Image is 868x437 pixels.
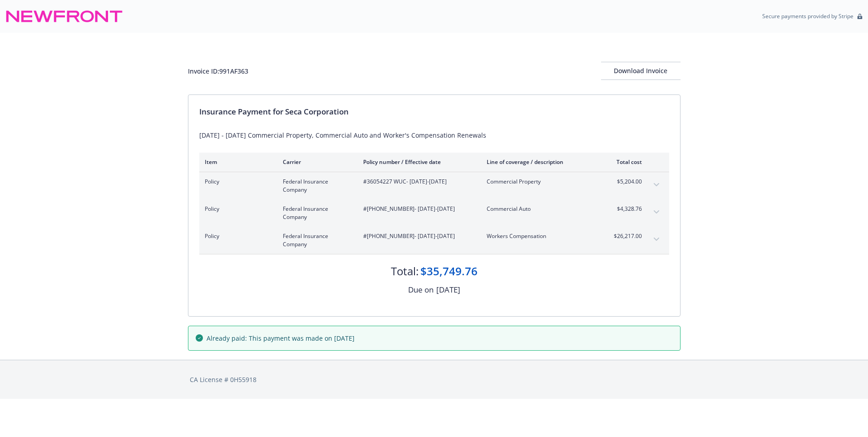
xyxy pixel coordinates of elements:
[199,227,669,254] div: PolicyFederal Insurance Company#[PHONE_NUMBER]- [DATE]-[DATE]Workers Compensation$26,217.00expand...
[487,232,593,240] span: Workers Compensation
[283,205,349,221] span: Federal Insurance Company
[283,158,349,166] div: Carrier
[608,232,642,240] span: $26,217.00
[363,232,472,240] span: #[PHONE_NUMBER] - [DATE]-[DATE]
[205,158,268,166] div: Item
[363,178,472,186] span: #36054227 WUC - [DATE]-[DATE]
[487,205,593,213] span: Commercial Auto
[608,178,642,186] span: $5,204.00
[487,178,593,186] span: Commercial Property
[608,205,642,213] span: $4,328.76
[391,263,419,279] div: Total:
[649,178,664,192] button: expand content
[283,178,349,194] span: Federal Insurance Company
[190,375,679,384] div: CA License # 0H55918
[363,158,472,166] div: Policy number / Effective date
[188,66,248,76] div: Invoice ID: 991AF363
[408,284,434,296] div: Due on
[283,232,349,248] span: Federal Insurance Company
[601,62,681,80] button: Download Invoice
[649,232,664,247] button: expand content
[487,158,593,166] div: Line of coverage / description
[205,205,268,213] span: Policy
[199,199,669,227] div: PolicyFederal Insurance Company#[PHONE_NUMBER]- [DATE]-[DATE]Commercial Auto$4,328.76expand content
[207,333,355,343] span: Already paid: This payment was made on [DATE]
[199,130,669,140] div: [DATE] - [DATE] Commercial Property, Commercial Auto and Worker's Compensation Renewals
[199,172,669,199] div: PolicyFederal Insurance Company#36054227 WUC- [DATE]-[DATE]Commercial Property$5,204.00expand con...
[420,263,478,279] div: $35,749.76
[762,12,853,20] p: Secure payments provided by Stripe
[436,284,460,296] div: [DATE]
[205,232,268,240] span: Policy
[649,205,664,219] button: expand content
[601,62,681,79] div: Download Invoice
[608,158,642,166] div: Total cost
[205,178,268,186] span: Policy
[199,106,669,118] div: Insurance Payment for Seca Corporation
